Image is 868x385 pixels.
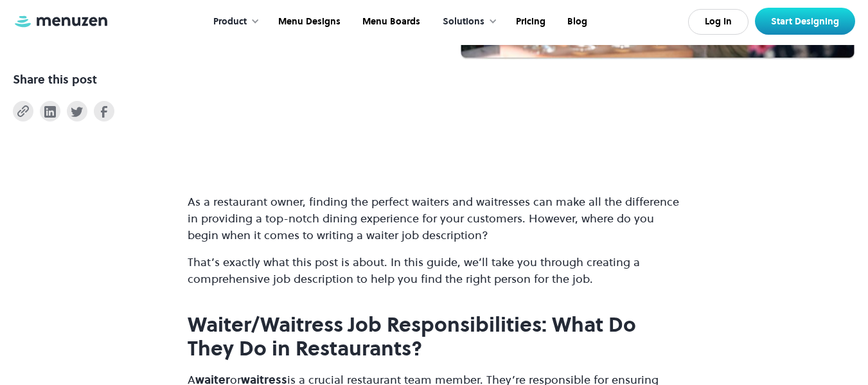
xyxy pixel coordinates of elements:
[443,15,484,29] div: Solutions
[266,2,350,42] a: Menu Designs
[13,71,97,88] div: Share this post
[755,8,855,35] a: Start Designing
[213,15,247,29] div: Product
[555,2,597,42] a: Blog
[430,2,504,42] div: Solutions
[188,193,681,244] p: As a restaurant owner, finding the perfect waiters and waitresses can make all the difference in ...
[200,2,266,42] div: Product
[350,2,430,42] a: Menu Boards
[504,2,555,42] a: Pricing
[688,9,748,35] a: Log In
[188,254,681,287] p: That’s exactly what this post is about. In this guide, we’ll take you through creating a comprehe...
[188,310,636,363] strong: Waiter/Waitress Job Responsibilities: What Do They Do in Restaurants?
